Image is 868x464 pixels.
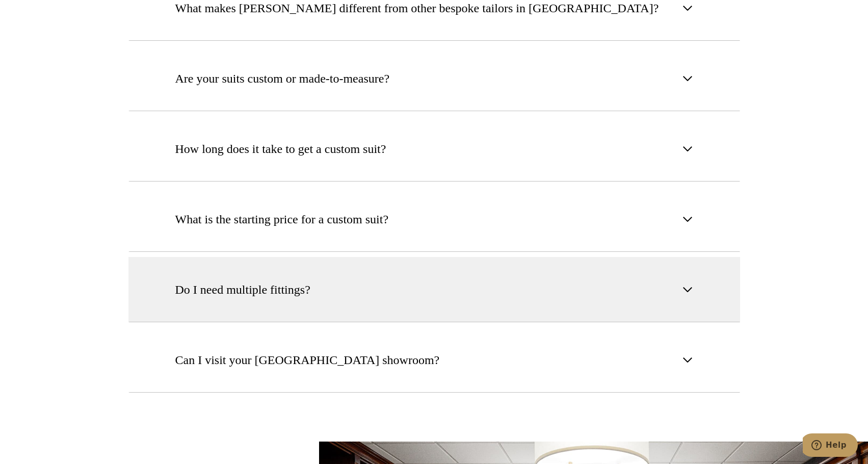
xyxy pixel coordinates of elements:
button: How long does it take to get a custom suit? [128,116,740,182]
span: Are your suits custom or made-to-measure? [175,69,390,88]
button: Can I visit your [GEOGRAPHIC_DATA] showroom? [128,327,740,393]
button: What is the starting price for a custom suit? [128,187,740,252]
button: Are your suits custom or made-to-measure? [128,46,740,111]
button: Do I need multiple fittings? [128,257,740,322]
span: How long does it take to get a custom suit? [175,140,386,158]
span: Do I need multiple fittings? [175,280,310,299]
span: Can I visit your [GEOGRAPHIC_DATA] showroom? [175,351,440,369]
span: What is the starting price for a custom suit? [175,210,389,228]
iframe: Opens a widget where you can chat to one of our agents [803,433,858,459]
